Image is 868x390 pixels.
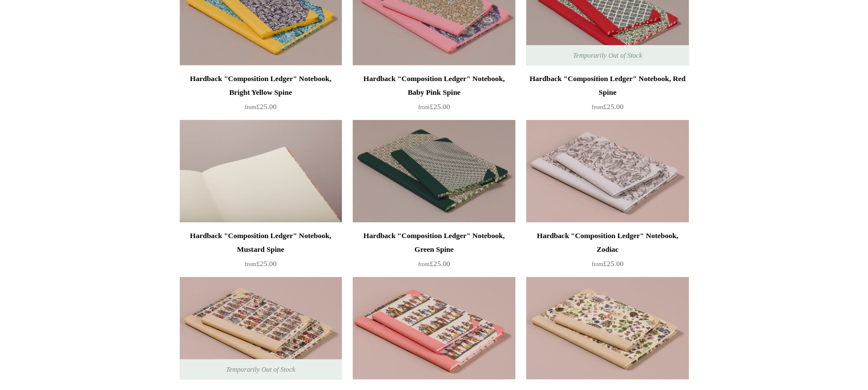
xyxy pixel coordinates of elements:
span: from [592,104,603,110]
a: Hardback "Composition Ledger" Notebook, Red Spine from£25.00 [526,72,688,119]
img: Hardback "Composition Ledger" Notebook, Green Spine [353,120,515,223]
div: Hardback "Composition Ledger" Notebook, Green Spine [356,229,512,256]
span: Temporarily Out of Stock [562,45,653,66]
div: Hardback "Composition Ledger" Notebook, Zodiac [529,229,685,256]
a: Hardback "Composition Ledger" Notebook, Mustard Spine from£25.00 [180,229,342,276]
a: Hardback "Composition Ledger" Notebook, Tarot Hardback "Composition Ledger" Notebook, Tarot Tempo... [180,277,342,380]
span: £25.00 [245,102,277,111]
a: Hardback "Composition Ledger" Notebook, Parade Hardback "Composition Ledger" Notebook, Parade [353,277,515,380]
div: Hardback "Composition Ledger" Notebook, Mustard Spine [183,229,339,256]
div: Hardback "Composition Ledger" Notebook, Baby Pink Spine [356,72,512,99]
img: Hardback "Composition Ledger" Notebook, Mustard Spine [180,120,342,223]
img: Hardback "Composition Ledger" Notebook, Tarot [180,277,342,380]
a: Hardback "Composition Ledger" Notebook, Zodiac from£25.00 [526,229,688,276]
a: Hardback "Composition Ledger" Notebook, Baby Pink Spine from£25.00 [353,72,515,119]
span: from [245,104,256,110]
span: £25.00 [418,259,450,268]
a: Hardback "Composition Ledger" Notebook, English Garden Hardback "Composition Ledger" Notebook, En... [526,277,688,380]
span: Temporarily Out of Stock [215,359,306,380]
img: Hardback "Composition Ledger" Notebook, Parade [353,277,515,380]
div: Hardback "Composition Ledger" Notebook, Bright Yellow Spine [183,72,339,99]
img: Hardback "Composition Ledger" Notebook, English Garden [526,277,688,380]
span: from [245,261,256,267]
a: Hardback "Composition Ledger" Notebook, Mustard Spine Hardback "Composition Ledger" Notebook, Mus... [180,120,342,223]
span: £25.00 [592,259,624,268]
a: Hardback "Composition Ledger" Notebook, Zodiac Hardback "Composition Ledger" Notebook, Zodiac [526,120,688,223]
a: Hardback "Composition Ledger" Notebook, Green Spine from£25.00 [353,229,515,276]
span: £25.00 [245,259,277,268]
span: from [418,104,430,110]
span: from [418,261,430,267]
a: Hardback "Composition Ledger" Notebook, Bright Yellow Spine from£25.00 [180,72,342,119]
a: Hardback "Composition Ledger" Notebook, Green Spine Hardback "Composition Ledger" Notebook, Green... [353,120,515,223]
img: Hardback "Composition Ledger" Notebook, Zodiac [526,120,688,223]
span: £25.00 [418,102,450,111]
span: £25.00 [592,102,624,111]
div: Hardback "Composition Ledger" Notebook, Red Spine [529,72,685,99]
span: from [592,261,603,267]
